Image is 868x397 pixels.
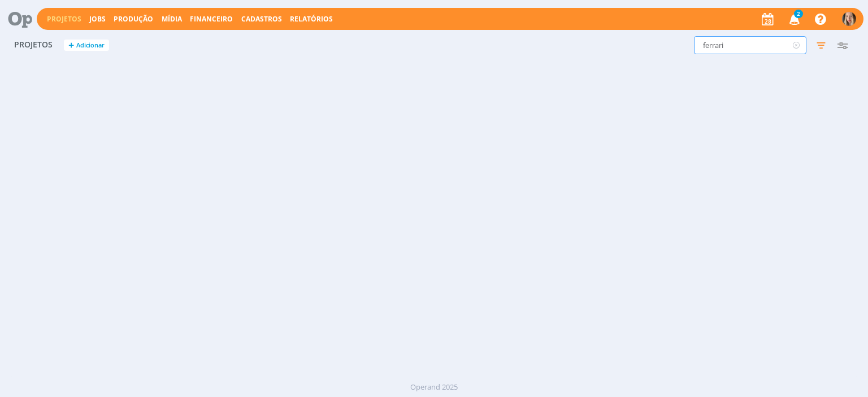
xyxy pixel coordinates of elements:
img: T [842,12,856,26]
a: Jobs [89,14,106,24]
button: Cadastros [238,15,285,24]
a: Mídia [162,14,182,24]
a: Relatórios [290,14,333,24]
button: Mídia [158,15,185,24]
span: Cadastros [241,14,282,24]
button: 2 [782,9,805,29]
button: T [841,9,857,29]
a: Produção [114,14,153,24]
span: Projetos [14,40,53,50]
button: Jobs [86,15,109,24]
button: Relatórios [287,15,336,24]
span: 2 [794,10,803,18]
button: Financeiro [186,15,236,24]
span: Adicionar [76,42,105,49]
button: Produção [110,15,157,24]
input: Busca [694,36,806,54]
a: Financeiro [190,14,233,24]
span: + [68,40,74,51]
button: Projetos [44,15,85,24]
button: +Adicionar [64,40,109,51]
a: Projetos [47,14,81,24]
